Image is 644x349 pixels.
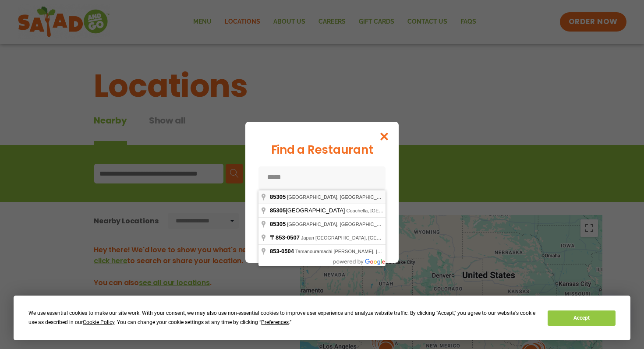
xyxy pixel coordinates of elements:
[14,296,630,340] div: Cookie Consent Prompt
[28,309,537,327] div: We use essential cookies to make our site work. With your consent, we may also use non-essential ...
[270,234,300,241] span: 〒853-0507
[270,207,346,214] span: [GEOGRAPHIC_DATA]
[270,194,286,200] span: 85305
[301,235,521,240] span: Japan [GEOGRAPHIC_DATA], [GEOGRAPHIC_DATA], [GEOGRAPHIC_DATA][GEOGRAPHIC_DATA]
[270,221,286,227] span: 85305
[548,310,615,326] button: Accept
[270,248,294,254] span: 853-0504
[370,122,399,151] button: Close modal
[295,249,532,254] span: Tamanouramachi [PERSON_NAME], [GEOGRAPHIC_DATA], [GEOGRAPHIC_DATA], [GEOGRAPHIC_DATA]
[261,319,289,325] span: Preferences
[258,141,386,159] div: Find a Restaurant
[346,208,473,213] span: Coachella, [GEOGRAPHIC_DATA], [GEOGRAPHIC_DATA]
[287,222,390,227] span: [GEOGRAPHIC_DATA], [GEOGRAPHIC_DATA]
[83,319,114,325] span: Cookie Policy
[287,194,443,200] span: [GEOGRAPHIC_DATA], [GEOGRAPHIC_DATA], [GEOGRAPHIC_DATA]
[270,207,286,214] span: 85305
